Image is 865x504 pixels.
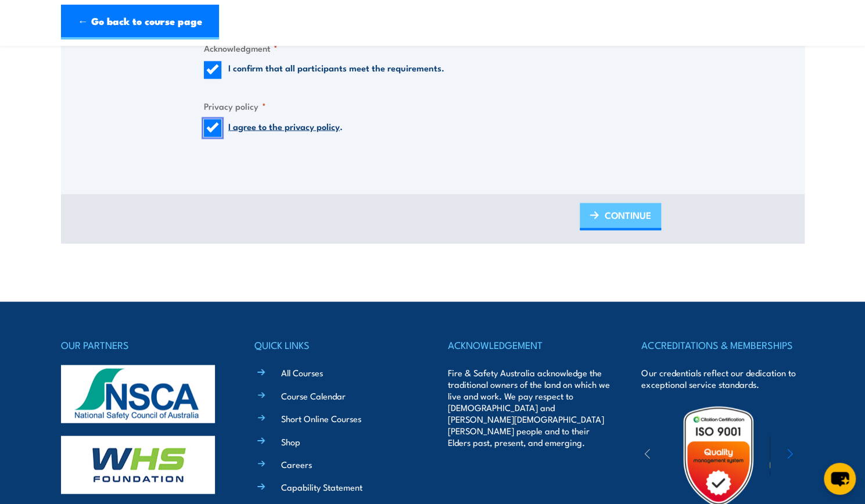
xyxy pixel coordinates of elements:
a: ← Go back to course page [61,5,219,39]
span: CONTINUE [605,200,651,231]
a: Short Online Courses [281,412,361,424]
a: Careers [281,458,312,470]
a: CONTINUE [580,203,661,231]
legend: Privacy policy [204,99,266,113]
img: nsca-logo-footer [61,365,215,423]
label: I confirm that all participants meet the requirements. [228,62,444,79]
h4: ACCREDITATIONS & MEMBERSHIPS [641,337,804,353]
p: Fire & Safety Australia acknowledge the traditional owners of the land on which we live and work.... [448,367,611,448]
h4: ACKNOWLEDGEMENT [448,337,611,353]
a: Shop [281,435,300,448]
a: I agree to the privacy policy [228,120,340,132]
p: Our credentials reflect our dedication to exceptional service standards. [641,367,804,390]
img: whs-logo-footer [61,436,215,494]
h4: OUR PARTNERS [61,337,224,353]
a: Capability Statement [281,481,362,493]
legend: Acknowledgment [204,41,278,55]
button: chat-button [824,463,856,495]
h4: QUICK LINKS [254,337,417,353]
a: All Courses [281,366,323,379]
a: Course Calendar [281,390,346,402]
label: . [228,120,343,137]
